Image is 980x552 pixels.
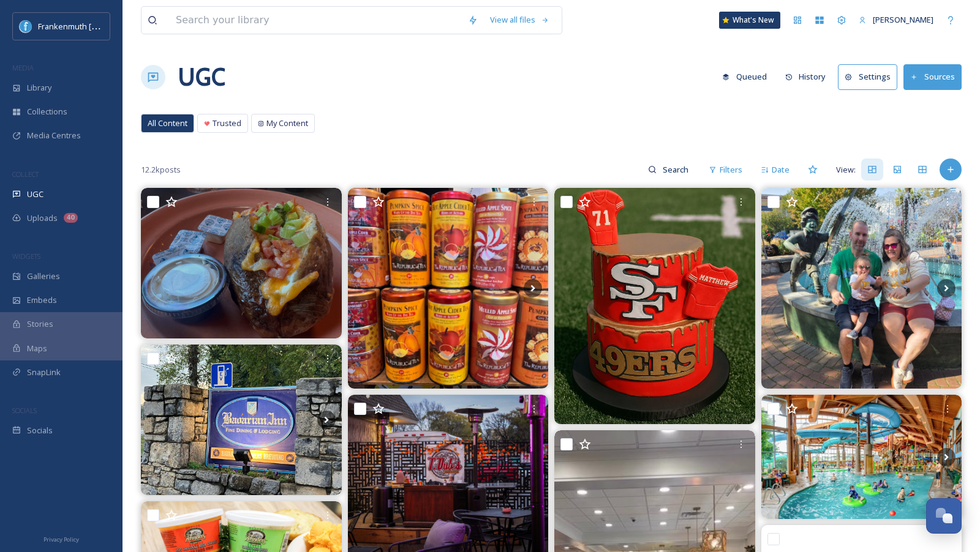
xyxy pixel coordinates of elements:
span: SOCIALS [12,406,37,415]
button: Open Chat [926,498,962,534]
img: Pumpkin, maple, cinnamon, apple, spice, honey oh my! Yummy! . . #Shoplocal #shopsmall #shopsmallb... [348,188,549,389]
a: [PERSON_NAME] [853,8,940,32]
span: Socials [27,425,53,436]
input: Search your library [170,7,462,34]
span: Date [772,164,790,176]
span: Collections [27,106,67,117]
span: Frankenmuth [US_STATE] [38,20,130,32]
a: History [779,65,839,89]
a: UGC [178,59,225,95]
span: Galleries [27,270,60,282]
button: History [779,65,832,89]
span: Trusted [213,117,241,129]
a: What's New [719,12,780,29]
span: Privacy Policy [43,535,79,543]
button: Sources [903,64,962,89]
span: Library [27,82,51,94]
span: WIDGETS [12,252,40,261]
a: Settings [838,64,903,89]
span: All Content [148,117,187,129]
span: MEDIA [12,63,34,72]
span: View: [836,164,856,176]
span: My Content [266,117,308,129]
span: [PERSON_NAME] [873,14,933,25]
span: Stories [27,318,53,330]
span: SnapLink [27,367,61,378]
span: UGC [27,188,43,200]
button: Queued [716,65,773,89]
span: Filters [720,164,742,176]
span: COLLECT [12,170,39,179]
span: Uploads [27,212,58,224]
img: Nothing says comfort food like a perfectly loaded baked potato! 🥔✨ Packed with cheese, bacon, gre... [141,188,342,338]
img: 🏈Game plan: eat cake, celebrate, cheer, repeat!🎉 We had a blast creating this San Francisco 49ers... [554,188,755,424]
span: Maps [27,343,47,354]
a: View all files [484,8,556,32]
img: We had a blast at Oktoberfest this past weekend and spent time exploring Frankenmuth #adventureso... [761,188,962,389]
img: Social%20Media%20PFP%202025.jpg [20,20,32,32]
img: 💦 One destination. Two epic waterpark adventures! 🌊 From the playful lily pads at Splash Park to ... [761,395,962,518]
img: Since Shepherdstown, West Virginia is right across the Potomac from Maryland, Keith realized that... [141,345,342,495]
input: Search [657,157,696,182]
span: Media Centres [27,130,81,141]
span: Embeds [27,294,57,306]
span: 12.2k posts [141,164,181,176]
div: 40 [64,213,78,223]
button: Settings [838,64,897,89]
a: Privacy Policy [43,531,79,546]
a: Queued [716,65,779,89]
